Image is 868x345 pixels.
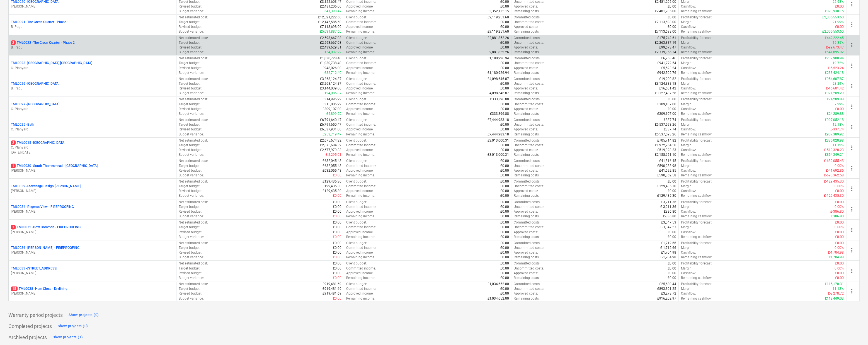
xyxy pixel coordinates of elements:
p: Margin : [681,61,692,65]
p: Cashflow : [681,127,696,132]
p: Remaining costs : [513,29,539,34]
p: £7,113,698.00 [655,20,676,25]
p: £2,263,887.19 [655,40,676,45]
p: Margin : [681,102,692,107]
p: TML0038 - Ham Close - Drylining [11,286,67,291]
p: Profitability forecast : [681,15,712,20]
p: Net estimated cost : [179,97,208,102]
p: £705,714.82 [657,138,676,143]
p: Committed income : [346,20,376,25]
div: TML0032 -Stevenage Design [PERSON_NAME][PERSON_NAME] [11,184,174,193]
p: £948,026.00 [323,66,341,71]
div: TML0025 -BathC. Planyard [11,122,174,132]
p: Cashflow : [681,66,696,71]
span: 15 [11,286,18,291]
p: Committed income : [346,40,376,45]
p: Uncommitted costs : [513,122,544,127]
p: [PERSON_NAME] [11,230,174,235]
p: TML0035 - Bow Common - FIREPROOFING [11,225,81,230]
p: £0.00 [500,81,509,86]
p: 7.29% [835,102,844,107]
p: Margin : [681,122,692,127]
p: 21.99% [833,20,844,25]
p: £1,180,926.94 [487,56,509,61]
p: Approved income : [346,25,374,29]
div: 15TML0038 -Ham Close - Drylining[PERSON_NAME] [11,286,174,296]
p: Budget variance : [179,29,204,34]
span: more_vert [848,103,855,110]
p: £3,268,124.87 [320,77,341,81]
p: £2,339,956.34 [655,50,676,55]
p: £0.00 [668,4,676,9]
p: TML0036 - [PERSON_NAME] - FIREPROOFING [11,246,79,250]
p: £2,675,674.32 [320,138,341,143]
p: Remaining income : [346,29,375,34]
p: £24,289.88 [827,97,844,102]
span: 2 [11,140,16,145]
div: Show projects (0) [58,323,88,329]
span: more_vert [848,83,855,89]
p: Uncommitted costs : [513,81,544,86]
p: Remaining cashflow : [681,9,712,14]
p: Target budget : [179,20,200,25]
p: Net estimated cost : [179,138,208,143]
p: Approved income : [346,66,374,71]
p: 15.35% [833,40,844,45]
p: Target budget : [179,102,200,107]
p: Remaining costs : [513,9,539,14]
p: TML0021 - The Green Quarter - Phase 1 [11,20,69,25]
div: 1TML0035 -Bow Common - FIREPROOFING[PERSON_NAME] [11,225,174,234]
p: B. Pagu [11,25,174,29]
p: £0.00 [500,40,509,45]
span: more_vert [848,288,855,295]
p: TML0015 - [GEOGRAPHIC_DATA] [11,140,65,145]
div: 2TML0015 -[GEOGRAPHIC_DATA]C. Planyard[DATE]-[DATE] [11,140,174,155]
p: [PERSON_NAME] [11,4,174,9]
p: Client budget : [346,56,367,61]
p: Committed costs : [513,118,540,122]
p: Approved income : [346,4,374,9]
button: Show projects (0) [56,322,89,331]
p: Revised budget : [179,86,202,91]
p: Margin : [681,40,692,45]
p: C. Planyard [11,127,174,132]
p: £3,124,838.18 [655,81,676,86]
span: more_vert [848,1,855,8]
p: Client budget : [346,15,367,20]
p: £971,209.29 [825,91,844,96]
p: £315,006.29 [323,102,341,107]
p: £2,675,684.32 [320,143,341,148]
p: Margin : [681,81,692,86]
p: £238,424.18 [825,71,844,75]
p: Net estimated cost : [179,15,208,20]
p: £99,673.47 [659,45,676,50]
p: £0.00 [500,4,509,9]
p: Remaining cashflow : [681,29,712,34]
p: [PERSON_NAME] [11,291,174,296]
p: £0.00 [500,143,509,148]
p: [PERSON_NAME] [11,250,174,255]
p: Revised budget : [179,107,202,111]
p: Net estimated cost : [179,36,208,40]
p: Uncommitted costs : [513,102,544,107]
div: 1TML0030 -South Thamesmead - [GEOGRAPHIC_DATA][PERSON_NAME] [11,164,174,173]
div: TML0036 -[PERSON_NAME] - FIREPROOFING[PERSON_NAME] [11,246,174,255]
p: £7,444,983.18 [487,132,509,137]
div: 2TML0022 -The Green Quarter - Phase 2B. Pagu [11,40,174,50]
p: £6,537,593.26 [655,132,676,137]
p: £337.74 [664,118,676,122]
p: £7,444,983.18 [487,118,509,122]
p: Approved costs : [513,127,538,132]
p: TML0034 - Regents View - FIREPROOFING [11,205,74,209]
p: £907,389.92 [825,132,844,137]
span: more_vert [848,42,855,48]
button: Show projects (1) [51,333,84,342]
p: £1,030,728.40 [320,56,341,61]
p: £24,289.88 [827,111,844,116]
p: TML0033 - [STREET_ADDRESS] [11,266,57,271]
p: Uncommitted costs : [513,61,544,65]
p: £2,593,667.03 [320,36,341,40]
p: Approved income : [346,107,374,111]
p: £335,020.98 [825,138,844,143]
p: C. Planyard [11,66,174,71]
